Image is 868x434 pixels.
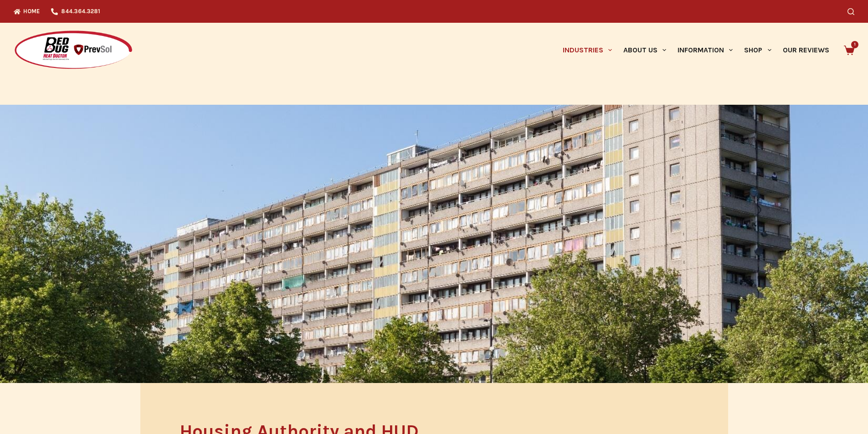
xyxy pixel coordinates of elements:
[739,23,777,77] a: Shop
[557,23,617,77] a: Industries
[777,23,835,77] a: Our Reviews
[14,30,133,71] img: Prevsol/Bed Bug Heat Doctor
[847,8,854,15] button: Search
[557,23,835,77] nav: Primary
[851,41,858,48] span: 1
[672,23,739,77] a: Information
[617,23,672,77] a: About Us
